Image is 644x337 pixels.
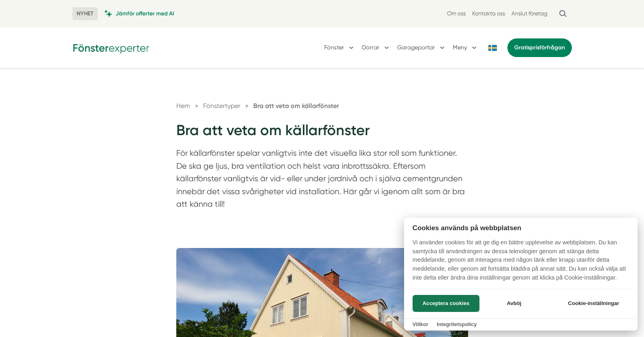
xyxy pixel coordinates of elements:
[482,295,546,312] button: Avböj
[436,321,477,327] a: Integritetspolicy
[413,295,479,312] button: Acceptera cookies
[404,238,638,288] p: Vi använder cookies för att ge dig en bättre upplevelse av webbplatsen. Du kan samtycka till anvä...
[404,224,638,232] h2: Cookies används på webbplatsen
[558,295,629,312] button: Cookie-inställningar
[413,321,428,327] a: Villkor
